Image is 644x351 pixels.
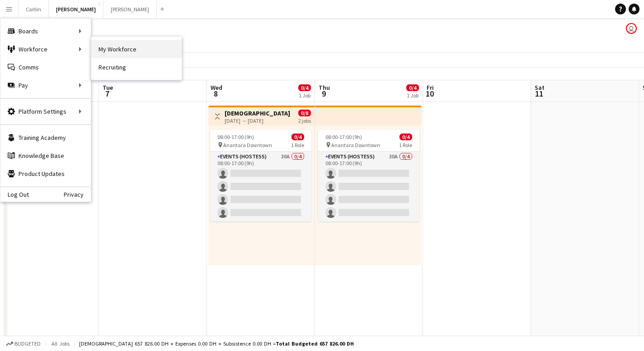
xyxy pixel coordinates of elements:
[0,129,91,147] a: Training Academy
[103,83,113,92] span: Tue
[210,152,311,222] app-card-role: Events (Hostess)30A0/408:00-17:00 (9h)
[0,147,91,165] a: Knowledge Base
[291,134,304,140] span: 0/4
[5,339,42,349] button: Budgeted
[406,84,419,91] span: 0/4
[331,142,380,148] span: Anantara Downtown
[407,92,418,99] div: 1 Job
[0,102,91,120] div: Platform Settings
[19,0,49,18] button: Caitlin
[0,191,29,198] a: Log Out
[0,40,91,58] div: Workforce
[49,0,103,18] button: [PERSON_NAME]
[211,83,222,92] span: Wed
[79,340,354,347] div: [DEMOGRAPHIC_DATA] 657 826.00 DH + Expenses 0.00 DH + Subsistence 0.00 DH =
[299,92,310,99] div: 1 Job
[0,76,91,94] div: Pay
[91,40,182,58] a: My Workforce
[276,340,354,347] span: Total Budgeted 657 826.00 DH
[298,84,311,91] span: 0/4
[317,88,330,99] span: 9
[209,88,222,99] span: 8
[0,165,91,183] a: Product Updates
[91,58,182,76] a: Recruiting
[399,142,412,148] span: 1 Role
[225,117,292,124] div: [DATE] → [DATE]
[533,88,545,99] span: 11
[298,116,311,124] div: 2 jobs
[325,134,362,140] span: 08:00-17:00 (9h)
[425,88,434,99] span: 10
[0,58,91,76] a: Comms
[535,83,545,92] span: Sat
[318,130,419,222] app-job-card: 08:00-17:00 (9h)0/4 Anantara Downtown1 RoleEvents (Hostess)30A0/408:00-17:00 (9h)
[210,130,311,222] app-job-card: 08:00-17:00 (9h)0/4 Anantara Downtown1 RoleEvents (Hostess)30A0/408:00-17:00 (9h)
[223,142,272,148] span: Anantara Downtown
[101,88,113,99] span: 7
[400,134,412,140] span: 0/4
[14,341,41,347] span: Budgeted
[64,191,91,198] a: Privacy
[319,83,330,92] span: Thu
[318,152,419,222] app-card-role: Events (Hostess)30A0/408:00-17:00 (9h)
[103,0,157,18] button: [PERSON_NAME]
[0,22,91,40] div: Boards
[225,109,292,117] h3: [DEMOGRAPHIC_DATA] Hostesses | Conference | [GEOGRAPHIC_DATA] | [DATE]-[DATE]
[50,340,71,347] span: All jobs
[626,23,637,34] app-user-avatar: Georgi Stopforth
[427,83,434,92] span: Fri
[291,142,304,148] span: 1 Role
[298,110,311,116] span: 0/8
[217,134,254,140] span: 08:00-17:00 (9h)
